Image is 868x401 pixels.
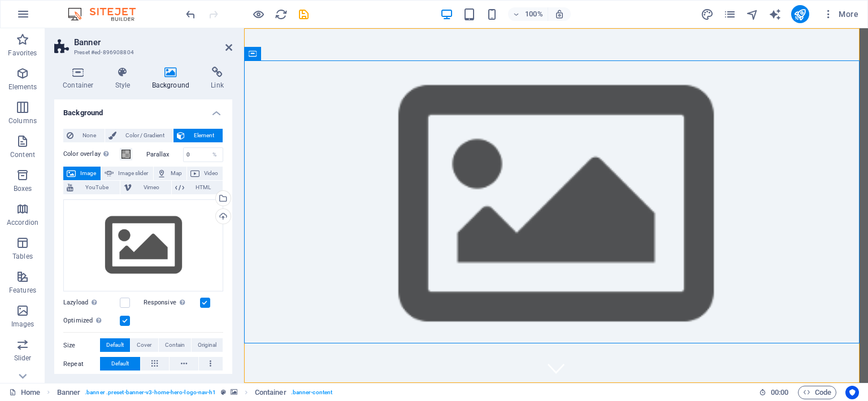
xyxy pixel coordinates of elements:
button: Image slider [101,167,153,180]
button: Video [187,167,223,180]
label: Repeat [63,358,100,371]
button: reload [274,7,288,21]
h4: Background [144,67,203,90]
button: Color / Gradient [105,129,173,142]
span: 00 00 [771,386,788,399]
nav: breadcrumb [57,386,333,399]
span: . banner .preset-banner-v3-home-hero-logo-nav-h1 [85,386,216,399]
span: . banner-content [291,386,332,399]
button: design [701,7,714,21]
label: Parallax [146,151,183,158]
i: Reload page [275,8,288,21]
span: Code [803,386,831,399]
span: Click to select. Double-click to edit [255,386,287,399]
label: Color overlay [63,147,120,161]
button: Default [100,357,140,371]
button: text_generator [769,7,782,21]
span: : [779,388,780,396]
p: Elements [8,82,37,91]
span: Video [203,167,219,180]
h4: Style [107,67,144,90]
button: Element [173,129,223,142]
button: Contain [159,338,191,352]
h3: Preset #ed-896908804 [74,47,210,58]
i: Pages (Ctrl+Alt+S) [723,8,736,21]
span: Original [198,338,216,352]
span: Default [111,357,129,371]
h4: Container [54,67,107,90]
p: Columns [8,116,37,125]
button: More [818,5,863,23]
i: Navigator [746,8,759,21]
span: Vimeo [135,181,167,194]
button: Vimeo [120,181,171,194]
button: publish [791,5,809,23]
h6: Session time [759,386,789,399]
p: Tables [12,252,33,261]
h6: 100% [525,7,543,21]
button: undo [184,7,197,21]
button: Default [100,338,130,352]
p: Slider [14,354,32,363]
i: Save (Ctrl+S) [297,8,310,21]
div: Select files from the file manager, stock photos, or upload file(s) [63,199,223,292]
p: Images [11,320,34,329]
i: On resize automatically adjust zoom level to fit chosen device. [554,9,565,19]
button: pages [723,7,737,21]
p: Content [10,150,35,159]
h4: Background [54,99,232,120]
button: None [63,129,105,142]
span: Click to select. Double-click to edit [57,386,81,399]
span: Map [170,167,183,180]
i: Undo: Change background element (Ctrl+Z) [184,8,197,21]
button: Original [192,338,223,352]
label: Optimized [63,314,120,328]
p: Favorites [8,49,37,58]
button: save [297,7,310,21]
span: YouTube [77,181,116,194]
span: Image slider [117,167,149,180]
i: This element contains a background [231,389,237,395]
button: Usercentrics [845,386,859,399]
span: Cover [137,338,151,352]
span: Color / Gradient [120,129,170,142]
label: Size [63,339,100,352]
img: Editor Logo [65,7,150,21]
label: Lazyload [63,296,120,310]
button: Image [63,167,101,180]
i: This element is a customizable preset [221,389,226,395]
h2: Banner [74,37,232,47]
button: Click here to leave preview mode and continue editing [251,7,265,21]
span: Element [188,129,219,142]
button: navigator [746,7,759,21]
p: Accordion [7,218,38,227]
span: HTML [188,181,219,194]
button: HTML [172,181,223,194]
label: Responsive [144,296,200,310]
i: Publish [793,8,806,21]
button: YouTube [63,181,120,194]
span: Default [106,338,124,352]
button: Map [154,167,186,180]
h4: Link [202,67,232,90]
p: Boxes [14,184,32,193]
div: % [207,148,223,162]
i: AI Writer [769,8,782,21]
button: Cover [131,338,158,352]
button: Code [798,386,836,399]
span: Image [79,167,97,180]
button: 100% [508,7,548,21]
a: Click to cancel selection. Double-click to open Pages [9,386,40,399]
span: More [823,8,858,20]
span: Contain [165,338,185,352]
span: None [77,129,101,142]
i: Design (Ctrl+Alt+Y) [701,8,714,21]
p: Features [9,286,36,295]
